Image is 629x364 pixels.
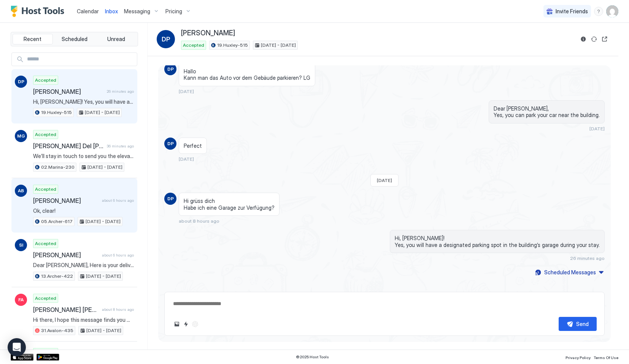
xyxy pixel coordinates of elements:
[41,273,73,280] span: 13.Archer-422
[33,251,99,259] span: [PERSON_NAME]
[559,317,597,331] button: Send
[33,262,134,269] span: Dear [PERSON_NAME], Here is your delivery code: 752198 Please note this is a one-time pass to ent...
[11,6,68,17] a: Host Tools Logo
[105,7,118,15] a: Inbox
[183,42,204,49] span: Accepted
[184,142,202,149] span: Perfect
[107,89,134,94] span: 26 minutes ago
[33,88,104,95] span: [PERSON_NAME]
[261,42,296,49] span: [DATE] - [DATE]
[179,218,219,224] span: about 8 hours ago
[606,5,618,17] div: User profile
[87,164,122,171] span: [DATE] - [DATE]
[96,34,136,44] button: Unread
[167,140,174,147] span: DP
[85,109,120,116] span: [DATE] - [DATE]
[86,273,121,280] span: [DATE] - [DATE]
[570,255,605,261] span: 26 minutes ago
[41,109,72,116] span: 19.Huxley-515
[181,29,235,38] span: [PERSON_NAME]
[589,126,605,131] span: [DATE]
[13,34,53,44] button: Recent
[62,36,87,43] span: Scheduled
[11,32,138,46] div: tab-group
[377,177,392,183] span: [DATE]
[107,36,125,43] span: Unread
[11,354,33,361] a: App Store
[24,36,41,43] span: Recent
[86,327,121,334] span: [DATE] - [DATE]
[165,8,182,15] span: Pricing
[35,186,56,193] span: Accepted
[35,295,56,302] span: Accepted
[33,207,134,214] span: Ok, clear!
[35,349,56,356] span: Accepted
[41,164,75,171] span: 02.Marina-230
[594,353,618,361] a: Terms Of Use
[576,320,589,328] div: Send
[124,8,150,15] span: Messaging
[589,35,599,44] button: Sync reservation
[494,105,600,119] span: Dear [PERSON_NAME], Yes, you can park your car near the building.
[105,8,118,14] span: Inbox
[565,355,591,360] span: Privacy Policy
[179,156,194,162] span: [DATE]
[544,268,596,276] div: Scheduled Messages
[17,133,25,139] span: MG
[556,8,588,15] span: Invite Friends
[33,306,99,313] span: [PERSON_NAME] [PERSON_NAME]
[102,253,134,258] span: about 6 hours ago
[33,98,134,105] span: Hi, [PERSON_NAME]! Yes, you will have a designated parking spot in the building’s garage during y...
[35,131,56,138] span: Accepted
[8,338,26,356] div: Open Intercom Messenger
[534,267,605,277] button: Scheduled Messages
[217,42,248,49] span: 19.Huxley-515
[594,355,618,360] span: Terms Of Use
[18,296,24,303] span: FA
[184,198,275,211] span: Hi grüss dich Habe ich eine Garage zur Verfügung?
[33,142,104,150] span: [PERSON_NAME] Del [PERSON_NAME]
[35,240,56,247] span: Accepted
[107,144,134,149] span: 36 minutes ago
[296,355,329,359] span: © 2025 Host Tools
[167,195,174,202] span: DP
[77,8,99,14] span: Calendar
[18,78,24,85] span: DP
[37,354,59,361] a: Google Play Store
[33,153,134,160] span: We’ll stay in touch to send you the elevator when you arrive — you can just text us here.
[19,242,23,248] span: SI
[181,320,191,329] button: Quick reply
[162,35,170,44] span: DP
[33,197,99,204] span: [PERSON_NAME]
[77,7,99,15] a: Calendar
[579,35,588,44] button: Reservation information
[41,218,73,225] span: 05.Archer-617
[184,68,310,81] span: Hallo Kann man das Auto vor dem Gebäude parkieren? LG
[102,307,134,312] span: about 8 hours ago
[54,34,95,44] button: Scheduled
[594,7,603,16] div: menu
[35,77,56,84] span: Accepted
[172,320,181,329] button: Upload image
[395,235,600,248] span: Hi, [PERSON_NAME]! Yes, you will have a designated parking spot in the building’s garage during y...
[86,218,121,225] span: [DATE] - [DATE]
[18,187,24,194] span: AB
[167,66,174,73] span: DP
[41,327,73,334] span: 31.Avalon-435
[600,35,609,44] button: Open reservation
[179,89,194,94] span: [DATE]
[24,53,137,66] input: Input Field
[565,353,591,361] a: Privacy Policy
[33,317,134,323] span: Hi there, I hope this message finds you well. I’m planning to reserve your lovely place and would...
[102,198,134,203] span: about 6 hours ago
